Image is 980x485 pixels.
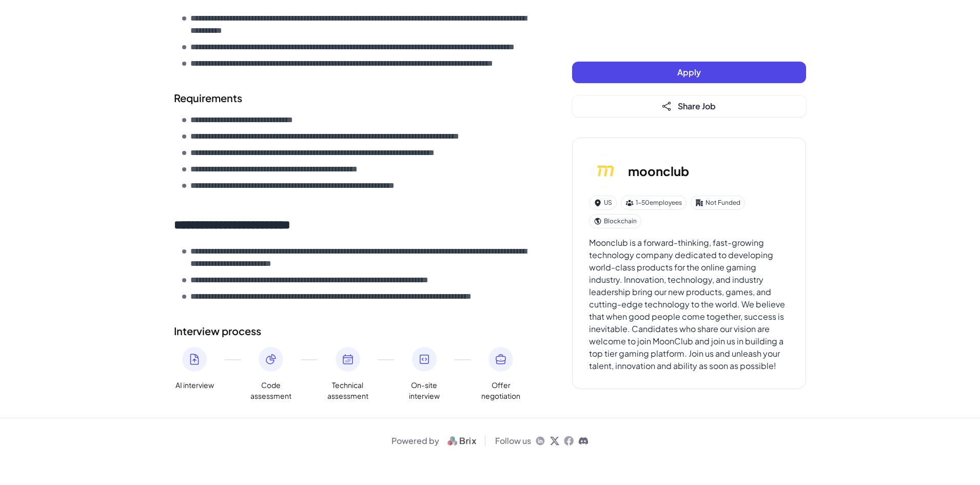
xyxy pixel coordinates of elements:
[621,196,687,210] div: 1-50 employees
[250,380,291,401] span: Code assessment
[572,62,806,83] button: Apply
[628,162,689,180] h3: moonclub
[677,67,701,77] span: Apply
[404,380,445,401] span: On-site interview
[589,154,622,187] img: mo
[495,435,531,447] span: Follow us
[691,196,745,210] div: Not Funded
[174,323,531,339] h2: Interview process
[327,380,368,401] span: Technical assessment
[678,101,716,111] span: Share Job
[589,237,789,372] div: Moonclub is a forward-thinking, fast-growing technology company dedicated to developing world-cla...
[589,214,641,228] div: Blockchain
[175,380,214,391] span: AI interview
[572,95,806,117] button: Share Job
[443,435,481,447] img: logo
[480,380,521,401] span: Offer negotiation
[174,90,531,106] h2: Requirements
[589,196,617,210] div: US
[391,435,439,447] span: Powered by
